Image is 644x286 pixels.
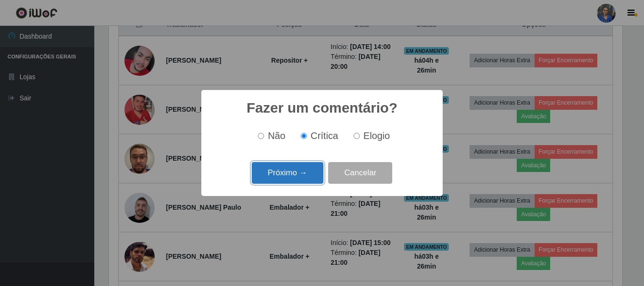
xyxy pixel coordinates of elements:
[363,131,390,141] span: Elogio
[311,131,339,141] span: Crítica
[247,99,397,116] h2: Fazer um comentário?
[301,133,307,139] input: Crítica
[252,162,323,184] button: Próximo →
[268,131,285,141] span: Não
[258,133,264,139] input: Não
[328,162,392,184] button: Cancelar
[354,133,360,139] input: Elogio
